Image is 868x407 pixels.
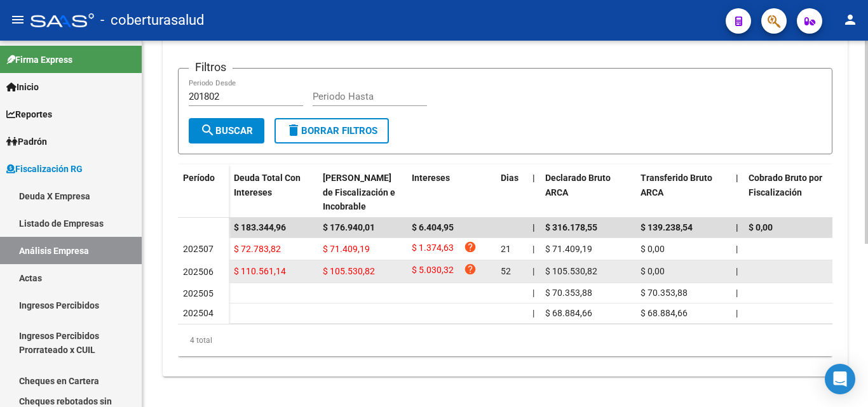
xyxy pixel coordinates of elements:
[501,244,511,254] span: 21
[749,173,822,197] span: Cobrado Bruto por Fiscalización
[641,173,712,197] span: Transferido Bruto ARCA
[183,267,214,277] span: 202506
[532,308,534,318] span: |
[532,266,534,276] span: |
[545,288,592,298] span: $ 70.353,88
[843,12,858,27] mat-icon: person
[532,244,534,254] span: |
[545,222,597,232] span: $ 316.178,55
[6,80,39,94] span: Inicio
[496,164,527,220] datatable-header-cell: Dias
[178,324,832,356] div: 4 total
[641,266,665,276] span: $ 0,00
[736,244,738,254] span: |
[825,364,855,394] div: Open Intercom Messenger
[532,222,535,232] span: |
[736,266,738,276] span: |
[100,6,204,34] span: - coberturasalud
[234,266,286,276] span: $ 110.561,14
[286,123,301,138] mat-icon: delete
[635,164,731,220] datatable-header-cell: Transferido Bruto ARCA
[183,308,214,318] span: 202504
[412,222,454,232] span: $ 6.404,95
[234,222,286,232] span: $ 183.344,96
[545,173,611,197] span: Declarado Bruto ARCA
[323,173,395,212] span: [PERSON_NAME] de Fiscalización e Incobrable
[412,173,450,183] span: Intereses
[464,241,477,253] i: help
[501,266,511,276] span: 52
[540,164,635,220] datatable-header-cell: Declarado Bruto ARCA
[183,244,214,254] span: 202507
[532,288,534,298] span: |
[641,308,688,318] span: $ 68.884,66
[743,164,839,220] datatable-header-cell: Cobrado Bruto por Fiscalización
[183,173,215,183] span: Período
[6,107,52,121] span: Reportes
[527,164,540,220] datatable-header-cell: |
[286,125,377,137] span: Borrar Filtros
[736,222,738,232] span: |
[412,241,454,258] span: $ 1.374,63
[532,173,535,183] span: |
[178,164,229,218] datatable-header-cell: Período
[200,125,253,137] span: Buscar
[323,266,375,276] span: $ 105.530,82
[749,222,773,232] span: $ 0,00
[6,162,83,176] span: Fiscalización RG
[736,173,738,183] span: |
[545,266,597,276] span: $ 105.530,82
[323,244,370,254] span: $ 71.409,19
[234,244,281,254] span: $ 72.783,82
[501,173,519,183] span: Dias
[6,135,47,149] span: Padrón
[234,173,301,197] span: Deuda Total Con Intereses
[464,263,477,276] i: help
[731,164,743,220] datatable-header-cell: |
[412,263,454,280] span: $ 5.030,32
[545,244,592,254] span: $ 71.409,19
[189,118,264,143] button: Buscar
[200,123,215,138] mat-icon: search
[189,58,233,76] h3: Filtros
[318,164,407,220] datatable-header-cell: Deuda Bruta Neto de Fiscalización e Incobrable
[641,222,693,232] span: $ 139.238,54
[545,308,592,318] span: $ 68.884,66
[641,244,665,254] span: $ 0,00
[183,288,214,298] span: 202505
[229,164,318,220] datatable-header-cell: Deuda Total Con Intereses
[323,222,375,232] span: $ 176.940,01
[641,288,688,298] span: $ 70.353,88
[10,12,25,27] mat-icon: menu
[275,118,389,143] button: Borrar Filtros
[736,288,738,298] span: |
[736,308,738,318] span: |
[6,53,72,67] span: Firma Express
[407,164,496,220] datatable-header-cell: Intereses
